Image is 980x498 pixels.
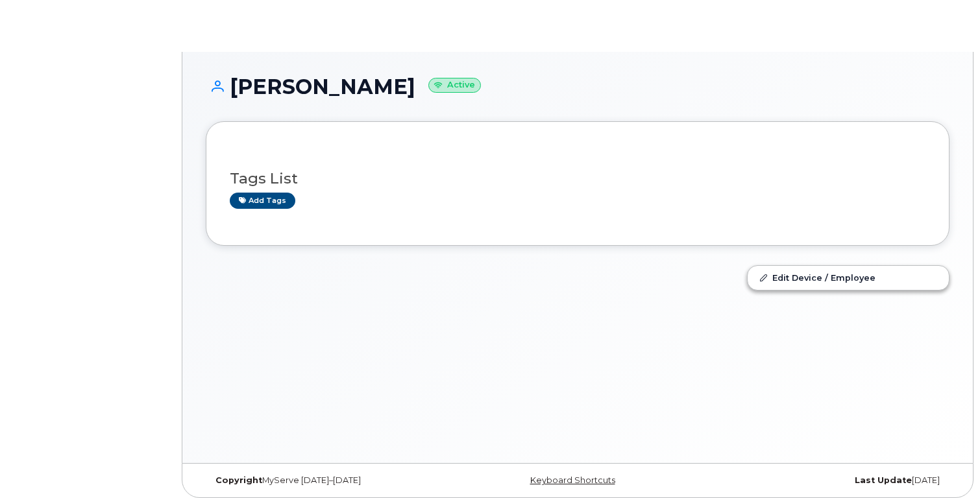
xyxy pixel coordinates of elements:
[702,475,949,486] div: [DATE]
[230,171,925,187] h3: Tags List
[748,266,949,289] a: Edit Device / Employee
[206,75,949,98] h1: [PERSON_NAME]
[855,475,912,485] strong: Last Update
[230,193,295,209] a: Add tags
[206,475,454,486] div: MyServe [DATE]–[DATE]
[428,78,481,93] small: Active
[215,475,262,485] strong: Copyright
[530,475,615,485] a: Keyboard Shortcuts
